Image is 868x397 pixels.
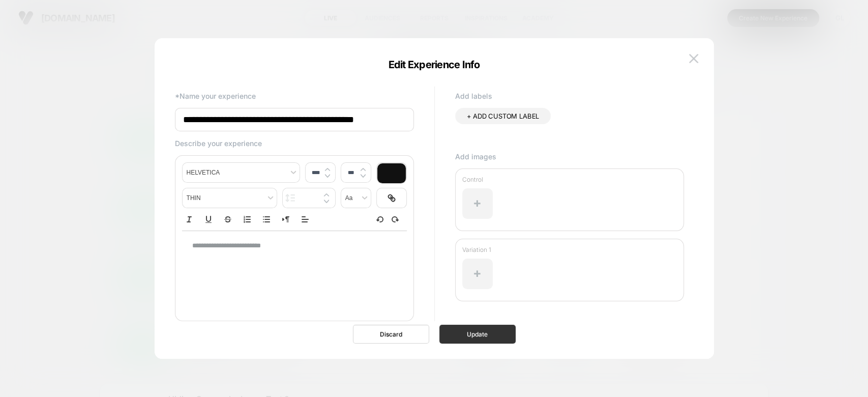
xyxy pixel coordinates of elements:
[285,194,295,202] img: line height
[455,92,684,100] p: Add labels
[353,325,429,344] button: Discard
[183,188,277,208] span: fontWeight
[361,167,366,172] img: up
[221,213,235,225] button: Strike
[325,174,330,178] img: down
[175,139,414,148] p: Describe your experience
[279,213,293,225] button: Right to Left
[325,167,330,172] img: up
[467,112,539,120] span: + ADD CUSTOM LABEL
[341,188,371,208] span: transform
[462,246,677,253] p: Variation 1
[298,213,312,225] span: Align
[439,325,516,344] button: Update
[182,213,196,225] button: Italic
[183,163,300,182] span: font
[689,54,698,63] img: close
[259,213,274,225] button: Bullet list
[240,213,254,225] button: Ordered list
[201,213,216,225] button: Underline
[361,174,366,178] img: down
[324,193,329,197] img: up
[455,152,684,161] p: Add images
[388,59,480,71] span: Edit Experience Info
[462,176,677,183] p: Control
[324,200,329,204] img: down
[175,92,414,100] p: *Name your experience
